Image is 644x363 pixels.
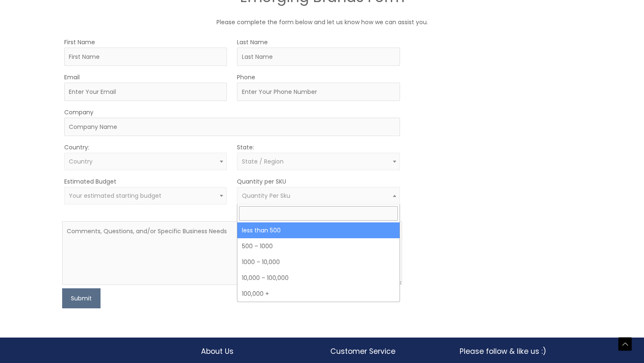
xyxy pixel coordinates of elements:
[64,177,116,186] label: Estimated Budget
[237,73,255,81] label: Phone
[69,157,93,166] span: Country
[69,192,161,200] span: Your estimated starting budget
[64,118,400,136] input: Company Name
[64,143,89,151] label: Country:
[237,38,268,46] label: Last Name
[64,83,227,101] input: Enter Your Email
[64,48,227,66] input: First Name
[242,192,290,200] span: Quantity Per Sku
[242,157,284,166] span: State / Region
[237,177,286,186] label: Quantity per SKU
[64,108,93,116] label: Company
[237,238,399,254] li: 500 – 1000
[237,270,399,286] li: 10,000 – 100,000
[237,222,399,238] li: less than 500
[330,346,443,357] h2: Customer Service
[460,346,572,357] h2: Please follow & like us :)
[72,17,572,28] p: Please complete the form below and let us know how we can assist you.
[237,286,399,302] li: 100,000 +
[64,38,95,46] label: First Name
[237,48,400,66] input: Last Name
[62,288,101,308] button: Submit
[237,143,254,151] label: State:
[237,254,399,270] li: 1000 – 10,000
[201,346,314,357] h2: About Us
[64,73,80,81] label: Email
[237,83,400,101] input: Enter Your Phone Number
